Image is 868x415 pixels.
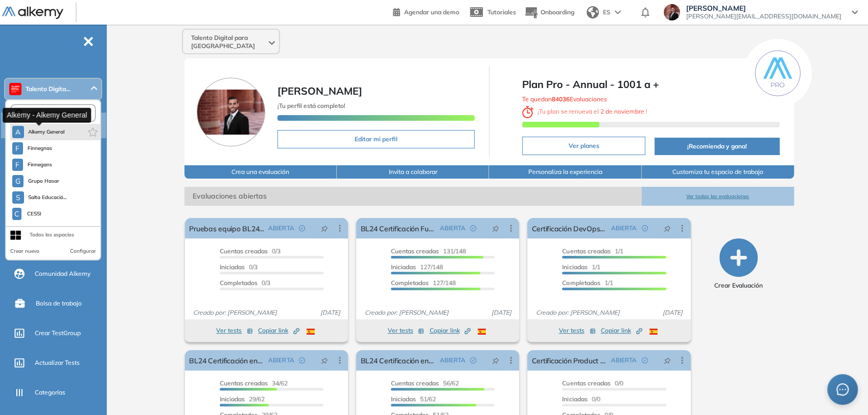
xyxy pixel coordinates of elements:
span: [DATE] [487,308,515,317]
span: check-circle [642,357,648,363]
div: Alkemy - Alkemy General [3,107,91,122]
span: Bolsa de trabajo [36,299,82,308]
a: Certificación Product Owner - Versión 2 [531,350,606,370]
button: Copiar link [429,324,471,337]
span: Copiar link [601,326,642,335]
span: Copiar link [258,326,299,335]
span: check-circle [299,225,305,231]
img: ESP [478,329,486,335]
a: Pruebas equipo BL24 Certificación Ciberseguridad [189,218,264,238]
span: Completados [562,279,600,287]
button: Crea una evaluación [184,165,337,179]
img: ESP [307,329,315,335]
button: pushpin [484,352,507,368]
span: ABIERTA [268,356,294,365]
span: Creado por: [PERSON_NAME] [531,308,623,317]
span: [PERSON_NAME] [277,84,362,97]
span: Iniciadas [391,263,416,271]
span: Categorías [35,388,65,397]
div: Todos los espacios [30,231,74,239]
span: [DATE] [659,308,687,317]
span: [PERSON_NAME][EMAIL_ADDRESS][DOMAIN_NAME] [686,12,841,20]
img: ESP [649,329,658,335]
a: Agendar una demo [393,5,459,17]
span: 56/62 [391,379,459,387]
span: Actualizar Tests [35,358,80,367]
button: Ver tests [216,324,253,337]
span: check-circle [470,357,476,363]
span: 0/3 [220,279,270,287]
button: Ver planes [522,137,645,155]
span: Crear Evaluación [714,281,763,290]
span: check-circle [470,225,476,231]
button: ¡Recomienda y gana! [654,138,780,155]
span: Creado por: [PERSON_NAME] [360,308,452,317]
span: ABIERTA [268,224,294,233]
span: S [16,193,20,202]
span: 0/0 [562,395,600,403]
span: 0/3 [220,247,280,255]
span: Evaluaciones abiertas [184,187,641,206]
span: 51/62 [391,395,436,403]
span: pushpin [492,224,499,232]
img: https://assets.alkemy.org/workspaces/620/d203e0be-08f6-444b-9eae-a92d815a506f.png [11,85,19,93]
span: C [14,210,19,218]
span: 0/0 [562,379,623,387]
span: ES [603,8,611,17]
a: BL24 Certificación en Seguridad Cloud [360,350,435,370]
span: ABIERTA [439,224,465,233]
span: 1/1 [562,263,600,271]
span: check-circle [299,357,305,363]
span: [PERSON_NAME] [686,4,841,12]
a: BL24 Certificación en Seguridad en Redes [189,350,264,370]
button: pushpin [656,352,678,368]
span: ¡Tu perfil está completo! [277,102,345,110]
button: pushpin [484,220,507,236]
span: Completados [391,279,429,287]
span: Grupo Hasar [28,177,60,185]
span: Iniciadas [391,395,416,403]
span: Cuentas creadas [220,379,268,387]
span: pushpin [321,356,328,364]
button: pushpin [656,220,678,236]
span: ABIERTA [611,356,637,365]
img: world [587,6,599,18]
span: Tutoriales [487,8,516,16]
span: pushpin [664,224,671,232]
span: Cuentas creadas [220,247,268,255]
button: pushpin [313,220,336,236]
span: pushpin [492,356,499,364]
span: Finnegans [27,161,53,169]
span: Plan Pro - Annual - 1001 a + [522,77,780,92]
span: Talento Digital para [GEOGRAPHIC_DATA] [191,34,267,50]
span: ABIERTA [439,356,465,365]
span: ABIERTA [611,224,637,233]
button: Crear Evaluación [714,238,763,290]
span: check-circle [642,225,648,231]
span: G [15,177,20,185]
span: message [836,383,849,396]
button: Invita a colaborar [337,165,489,179]
span: CESSI [26,210,43,218]
span: 131/148 [391,247,466,255]
span: 127/148 [391,263,443,271]
img: arrow [615,10,621,14]
span: Talento Digita... [26,85,71,93]
button: Ver todas las evaluaciones [642,187,794,206]
span: Iniciadas [220,263,245,271]
span: 127/148 [391,279,456,287]
button: Crear nuevo [10,247,39,255]
span: F [15,144,19,152]
span: Iniciadas [562,395,587,403]
span: Cuentas creadas [562,247,610,255]
span: pushpin [664,356,671,364]
button: Editar mi perfil [277,130,475,148]
span: pushpin [321,224,328,232]
span: Iniciadas [220,395,245,403]
span: Iniciadas [562,263,587,271]
span: Comunidad Alkemy [35,269,90,278]
img: clock-svg [522,106,533,118]
b: 2 de noviembre [599,107,646,115]
a: BL24 Certificación Fund. de Ciberseguridad [360,218,435,238]
span: 0/3 [220,263,257,271]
